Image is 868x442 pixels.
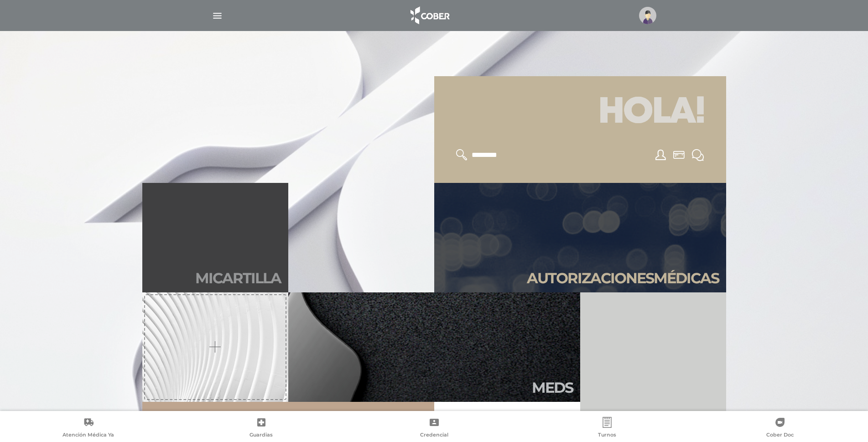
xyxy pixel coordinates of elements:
a: Turnos [520,417,693,440]
h2: Mi car tilla [195,270,281,287]
img: profile-placeholder.svg [639,7,656,24]
h2: Meds [532,379,573,396]
span: Credencial [420,432,448,440]
img: logo_cober_home-white.png [405,5,453,26]
h2: Autori zaciones médicas [527,270,719,287]
span: Guardias [249,432,273,440]
a: Atención Médica Ya [2,417,175,440]
a: Meds [288,292,580,402]
h1: Hola! [445,87,715,138]
a: Credencial [348,417,520,440]
span: Turnos [598,432,616,440]
img: Cober_menu-lines-white.svg [212,10,223,21]
a: Cober Doc [693,417,866,440]
a: Autorizacionesmédicas [434,183,726,292]
span: Atención Médica Ya [62,432,114,440]
a: Micartilla [142,183,288,292]
span: Cober Doc [766,432,794,440]
a: Guardias [175,417,348,440]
